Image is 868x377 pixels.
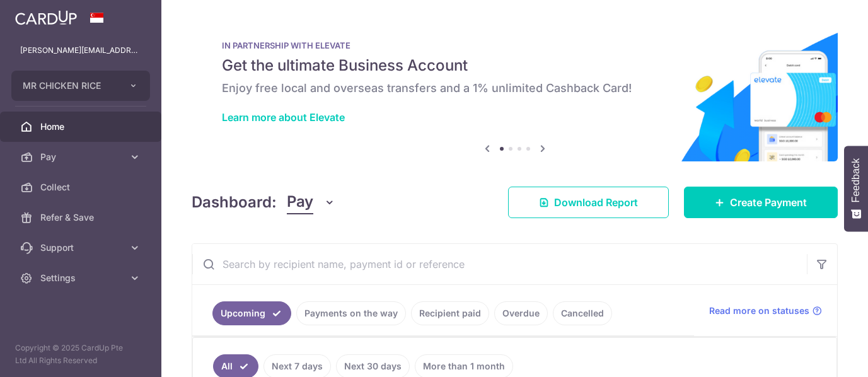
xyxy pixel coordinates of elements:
[709,304,822,317] a: Read more on statuses
[40,241,124,254] span: Support
[20,44,141,57] p: [PERSON_NAME][EMAIL_ADDRESS][DOMAIN_NAME]
[222,111,345,124] a: Learn more about Elevate
[23,79,116,92] span: MR CHICKEN RICE
[730,195,807,210] span: Create Payment
[192,20,838,161] img: Renovation banner
[553,301,612,325] a: Cancelled
[212,301,291,325] a: Upcoming
[296,301,406,325] a: Payments on the way
[508,187,669,218] a: Download Report
[287,190,313,214] span: Pay
[709,304,809,317] span: Read more on statuses
[850,158,862,202] span: Feedback
[844,146,868,231] button: Feedback - Show survey
[40,181,124,194] span: Collect
[192,191,277,214] h4: Dashboard:
[40,211,124,224] span: Refer & Save
[554,195,638,210] span: Download Report
[222,55,807,76] h5: Get the ultimate Business Account
[222,81,807,96] h6: Enjoy free local and overseas transfers and a 1% unlimited Cashback Card!
[287,190,335,214] button: Pay
[222,40,807,50] p: IN PARTNERSHIP WITH ELEVATE
[684,187,838,218] a: Create Payment
[11,71,150,101] button: MR CHICKEN RICE
[494,301,548,325] a: Overdue
[40,272,124,284] span: Settings
[40,120,124,133] span: Home
[411,301,489,325] a: Recipient paid
[192,244,807,284] input: Search by recipient name, payment id or reference
[40,151,124,163] span: Pay
[15,10,77,25] img: CardUp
